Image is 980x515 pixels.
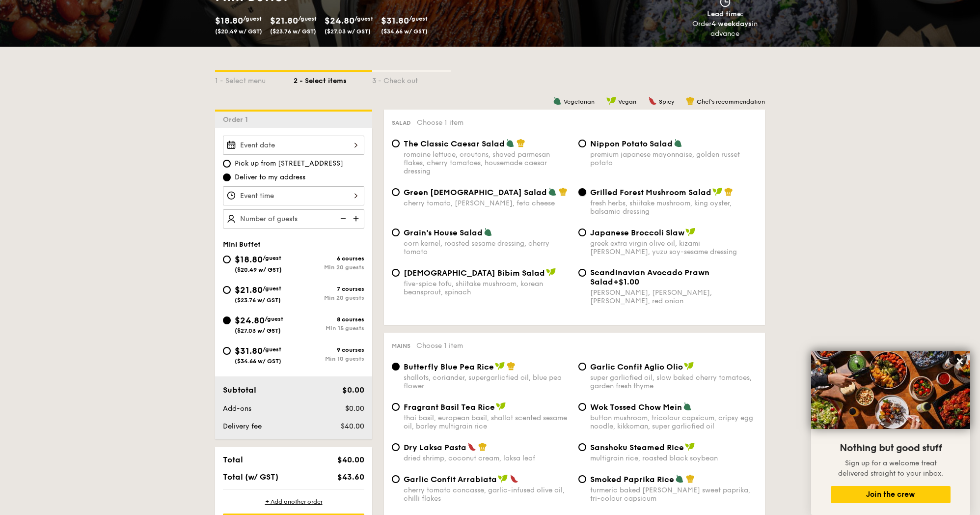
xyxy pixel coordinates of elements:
img: icon-vegan.f8ff3823.svg [546,268,556,277]
span: ($27.03 w/ GST) [235,327,281,334]
img: icon-chef-hat.a58ddaea.svg [517,139,525,147]
span: [DEMOGRAPHIC_DATA] Bibim Salad [404,268,545,278]
img: icon-vegan.f8ff3823.svg [685,442,695,451]
span: Mains [392,343,410,349]
input: Grilled Forest Mushroom Saladfresh herbs, shiitake mushroom, king oyster, balsamic dressing [578,188,586,196]
div: five-spice tofu, shiitake mushroom, korean beansprout, spinach [404,280,571,296]
div: fresh herbs, shiitake mushroom, king oyster, balsamic dressing [590,199,757,216]
div: Min 20 guests [294,264,364,271]
span: ($23.76 w/ GST) [270,28,316,35]
span: $0.00 [342,385,364,395]
input: Dry Laksa Pastadried shrimp, coconut cream, laksa leaf [392,443,400,451]
span: $18.80 [235,254,263,265]
span: Sign up for a welcome treat delivered straight to your inbox. [838,459,943,478]
div: + Add another order [223,498,364,506]
span: Grilled Forest Mushroom Salad [590,188,711,197]
img: icon-vegetarian.fe4039eb.svg [548,187,557,196]
span: Mini Buffet [223,240,261,249]
span: Vegan [618,98,636,105]
span: Total [223,455,243,464]
span: Smoked Paprika Rice [590,475,674,484]
img: icon-vegan.f8ff3823.svg [712,187,722,196]
input: Japanese Broccoli Slawgreek extra virgin olive oil, kizami [PERSON_NAME], yuzu soy-sesame dressing [578,229,586,236]
span: /guest [263,255,281,261]
span: Wok Tossed Chow Mein [590,402,682,412]
input: Nippon Potato Saladpremium japanese mayonnaise, golden russet potato [578,140,586,147]
div: Min 10 guests [294,355,364,362]
span: $24.80 [325,15,354,26]
span: ($20.49 w/ GST) [215,28,262,35]
span: $40.00 [341,422,364,430]
input: Butterfly Blue Pea Riceshallots, coriander, supergarlicfied oil, blue pea flower [392,363,400,371]
span: Pick up from [STREET_ADDRESS] [235,159,343,169]
div: premium japanese mayonnaise, golden russet potato [590,150,757,167]
span: $21.80 [270,15,298,26]
input: Sanshoku Steamed Ricemultigrain rice, roasted black soybean [578,443,586,451]
div: turmeric baked [PERSON_NAME] sweet paprika, tri-colour capsicum [590,486,757,503]
input: [DEMOGRAPHIC_DATA] Bibim Saladfive-spice tofu, shiitake mushroom, korean beansprout, spinach [392,269,400,277]
span: /guest [409,15,428,22]
div: shallots, coriander, supergarlicfied oil, blue pea flower [404,373,571,390]
span: Choose 1 item [417,118,463,127]
span: The Classic Caesar Salad [404,139,505,148]
input: Garlic Confit Arrabiatacherry tomato concasse, garlic-infused olive oil, chilli flakes [392,475,400,483]
span: Add-ons [223,404,251,413]
img: icon-spicy.37a8142b.svg [510,474,518,483]
img: icon-vegetarian.fe4039eb.svg [674,139,682,147]
span: Chef's recommendation [697,98,765,105]
span: /guest [354,15,373,22]
img: icon-vegan.f8ff3823.svg [495,362,505,371]
div: 8 courses [294,316,364,323]
img: icon-reduce.1d2dbef1.svg [335,209,350,228]
div: 6 courses [294,255,364,262]
span: Order 1 [223,115,252,124]
span: +$1.00 [613,277,639,286]
span: Total (w/ GST) [223,472,278,482]
span: $0.00 [345,404,364,413]
img: icon-spicy.37a8142b.svg [467,442,476,451]
input: Wok Tossed Chow Meinbutton mushroom, tricolour capsicum, cripsy egg noodle, kikkoman, super garli... [578,403,586,411]
img: icon-chef-hat.a58ddaea.svg [559,187,568,196]
span: $40.00 [337,455,364,464]
span: /guest [263,285,281,292]
button: Close [952,353,968,369]
img: icon-chef-hat.a58ddaea.svg [507,362,516,371]
img: icon-vegetarian.fe4039eb.svg [506,139,515,147]
img: icon-add.58712e84.svg [350,209,364,228]
img: icon-vegetarian.fe4039eb.svg [553,96,562,105]
img: icon-vegan.f8ff3823.svg [498,474,508,483]
span: Choose 1 item [416,342,463,350]
img: icon-vegetarian.fe4039eb.svg [683,402,692,411]
img: icon-chef-hat.a58ddaea.svg [478,442,487,451]
span: Garlic Confit Aglio Olio [590,362,683,372]
span: Green [DEMOGRAPHIC_DATA] Salad [404,188,547,197]
input: Event time [223,186,364,205]
div: cherry tomato, [PERSON_NAME], feta cheese [404,199,571,207]
img: icon-vegan.f8ff3823.svg [496,402,506,411]
span: Dry Laksa Pasta [404,443,466,452]
input: Pick up from [STREET_ADDRESS] [223,160,231,168]
input: Garlic Confit Aglio Oliosuper garlicfied oil, slow baked cherry tomatoes, garden fresh thyme [578,363,586,371]
input: Event date [223,136,364,155]
span: Spicy [659,98,674,105]
input: $24.80/guest($27.03 w/ GST)8 coursesMin 15 guests [223,316,231,324]
span: /guest [243,15,262,22]
span: Nothing but good stuff [840,442,942,454]
input: The Classic Caesar Saladromaine lettuce, croutons, shaved parmesan flakes, cherry tomatoes, house... [392,140,400,147]
input: Scandinavian Avocado Prawn Salad+$1.00[PERSON_NAME], [PERSON_NAME], [PERSON_NAME], red onion [578,269,586,277]
span: /guest [265,315,283,322]
img: icon-vegetarian.fe4039eb.svg [484,228,492,236]
div: 1 - Select menu [215,72,294,86]
span: Vegetarian [564,98,595,105]
span: $21.80 [235,285,263,295]
img: icon-vegan.f8ff3823.svg [685,228,695,236]
img: icon-chef-hat.a58ddaea.svg [686,96,695,105]
img: icon-spicy.37a8142b.svg [648,96,657,105]
input: $18.80/guest($20.49 w/ GST)6 coursesMin 20 guests [223,256,231,263]
span: /guest [298,15,317,22]
span: $18.80 [215,15,243,26]
div: romaine lettuce, croutons, shaved parmesan flakes, cherry tomatoes, housemade caesar dressing [404,150,571,175]
span: $31.80 [235,345,263,356]
input: Fragrant Basil Tea Ricethai basil, european basil, shallot scented sesame oil, barley multigrain ... [392,403,400,411]
input: $21.80/guest($23.76 w/ GST)7 coursesMin 20 guests [223,286,231,294]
